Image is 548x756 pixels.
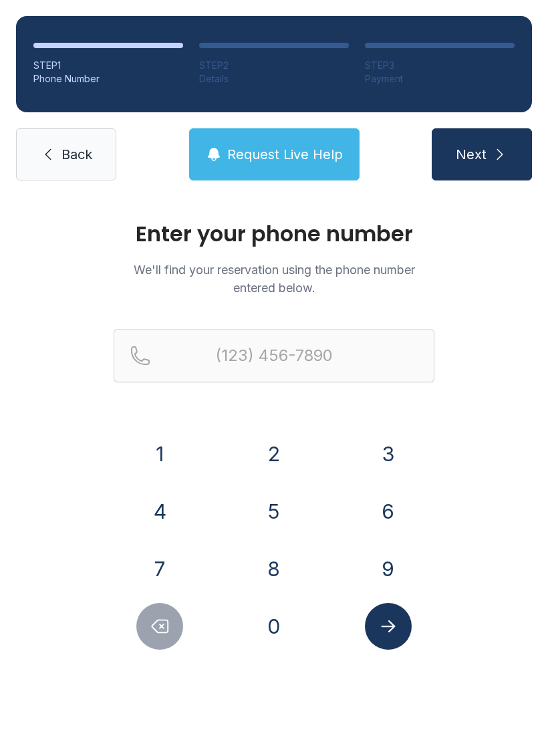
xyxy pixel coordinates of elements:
[136,430,183,477] button: 1
[251,603,297,650] button: 0
[251,430,297,477] button: 2
[136,488,183,535] button: 4
[114,223,434,245] h1: Enter your phone number
[199,59,349,72] div: STEP 2
[199,72,349,86] div: Details
[114,261,434,297] p: We'll find your reservation using the phone number entered below.
[61,145,92,164] span: Back
[365,430,412,477] button: 3
[114,329,434,382] input: Reservation phone number
[136,603,183,650] button: Delete number
[365,603,412,650] button: Submit lookup form
[365,488,412,535] button: 6
[251,488,297,535] button: 5
[456,145,487,164] span: Next
[365,59,515,72] div: STEP 3
[227,145,343,164] span: Request Live Help
[136,545,183,592] button: 7
[365,545,412,592] button: 9
[33,72,183,86] div: Phone Number
[365,72,515,86] div: Payment
[251,545,297,592] button: 8
[33,59,183,72] div: STEP 1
